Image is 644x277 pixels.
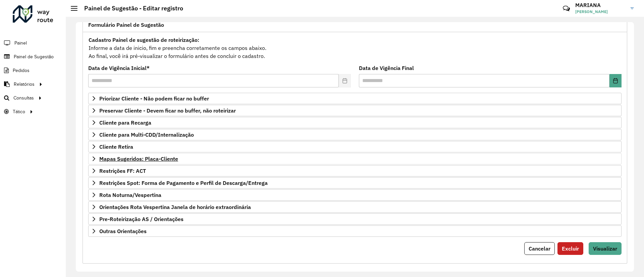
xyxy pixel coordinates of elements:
[88,213,622,225] a: Pre-Roteirização AS / Orientações
[88,36,622,60] div: Informe a data de inicio, fim e preencha corretamente os campos abaixo. Ao final, você irá pré-vi...
[609,74,622,87] button: Choose Date
[77,5,183,12] h2: Painel de Sugestão - Editar registro
[88,64,150,72] label: Data de Vigência Inicial
[575,2,626,8] h3: MARIANA
[99,120,151,125] span: Cliente para Recarga
[89,37,199,43] strong: Cadastro Painel de sugestão de roteirização:
[99,168,146,174] span: Restrições FF: ACT
[575,9,626,15] span: [PERSON_NAME]
[88,177,622,189] a: Restrições Spot: Forma de Pagamento e Perfil de Descarga/Entrega
[88,201,622,213] a: Orientações Rota Vespertina Janela de horário extraordinária
[99,180,268,186] span: Restrições Spot: Forma de Pagamento e Perfil de Descarga/Entrega
[88,93,622,104] a: Priorizar Cliente - Não podem ficar no buffer
[562,245,579,252] span: Excluir
[13,108,25,115] span: Tático
[88,129,622,140] a: Cliente para Multi-CDD/Internalização
[88,117,622,128] a: Cliente para Recarga
[13,67,30,74] span: Pedidos
[88,22,164,27] span: Formulário Painel de Sugestão
[14,40,27,47] span: Painel
[14,53,54,60] span: Painel de Sugestão
[99,96,209,101] span: Priorizar Cliente - Não podem ficar no buffer
[524,242,555,255] button: Cancelar
[557,242,583,255] button: Excluir
[593,245,617,252] span: Visualizar
[88,105,622,116] a: Preservar Cliente - Devem ficar no buffer, não roteirizar
[99,204,251,210] span: Orientações Rota Vespertina Janela de horário extraordinária
[88,141,622,152] a: Cliente Retira
[88,189,622,201] a: Rota Noturna/Vespertina
[529,245,550,252] span: Cancelar
[99,144,133,149] span: Cliente Retira
[14,81,35,88] span: Relatórios
[99,216,183,222] span: Pre-Roteirização AS / Orientações
[99,108,236,113] span: Preservar Cliente - Devem ficar no buffer, não roteirizar
[88,153,622,164] a: Mapas Sugeridos: Placa-Cliente
[359,64,414,72] label: Data de Vigência Final
[99,156,178,161] span: Mapas Sugeridos: Placa-Cliente
[99,228,147,234] span: Outras Orientações
[13,94,34,101] span: Consultas
[88,165,622,177] a: Restrições FF: ACT
[88,225,622,237] a: Outras Orientações
[99,132,194,137] span: Cliente para Multi-CDD/Internalização
[99,192,161,198] span: Rota Noturna/Vespertina
[589,242,622,255] button: Visualizar
[559,1,574,16] a: Contato Rápido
